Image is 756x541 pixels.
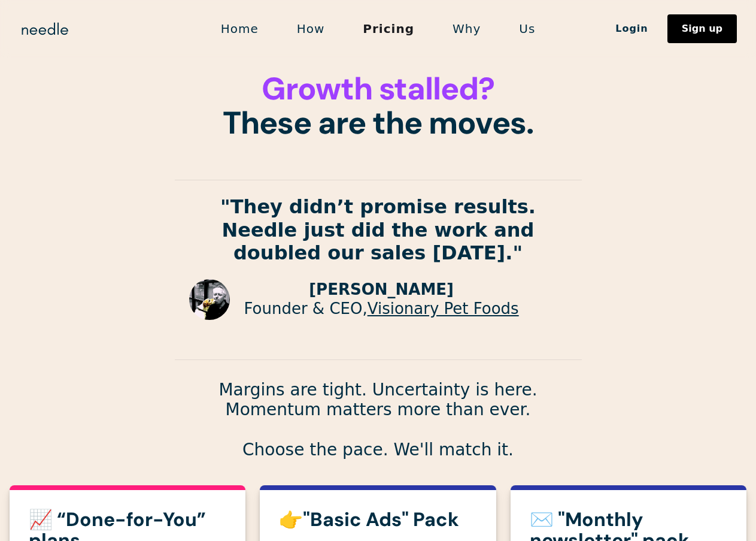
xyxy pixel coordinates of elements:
p: Founder & CEO, [244,300,519,318]
a: Pricing [344,16,433,41]
a: Home [202,16,278,41]
div: Sign up [682,24,722,34]
h1: These are the moves. [175,72,582,140]
strong: "They didn’t promise results. Needle just did the work and doubled our sales [DATE]." [220,195,536,264]
a: Sign up [667,14,737,43]
a: Us [500,16,554,41]
a: Visionary Pet Foods [368,300,519,318]
a: How [278,16,344,41]
strong: 👉"Basic Ads" Pack [279,507,459,532]
p: [PERSON_NAME] [244,280,519,299]
p: Margins are tight. Uncertainty is here. Momentum matters more than ever. Choose the pace. We'll m... [175,380,582,460]
a: Why [433,16,500,41]
a: Login [596,19,667,39]
span: Growth stalled? [262,68,494,109]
